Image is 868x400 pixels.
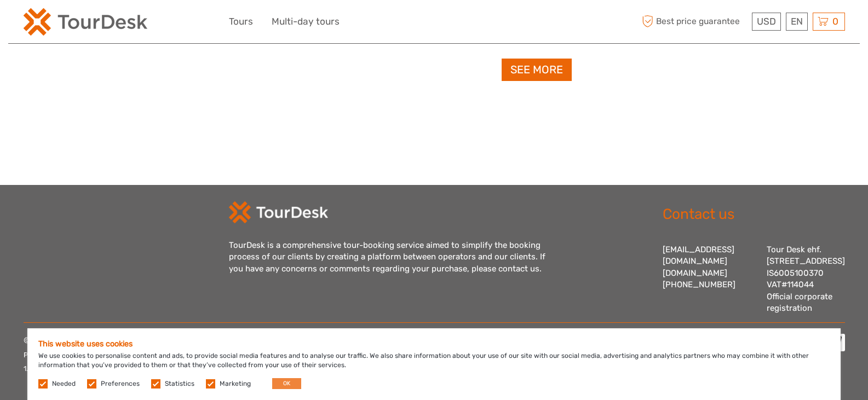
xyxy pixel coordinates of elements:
[24,334,211,376] p: © [DATE] - [DATE] Tourdesk. All Rights Reserved.
[831,16,840,27] span: 0
[663,206,845,223] h2: Contact us
[24,351,183,359] small: Powered by - |
[38,339,830,349] h5: This website uses cookies
[272,378,301,389] button: OK
[502,59,572,81] a: See more
[27,328,841,400] div: We use cookies to personalise content and ads, to provide social media features and to analyse ou...
[272,14,340,30] a: Multi-day tours
[15,19,124,28] p: We're away right now. Please check back later!
[663,268,727,278] a: [DOMAIN_NAME]
[126,17,139,30] button: Open LiveChat chat widget
[229,201,328,223] img: td-logo-white.png
[101,379,140,389] label: Preferences
[24,364,104,373] small: 1.2.4357 - aa25584a1981
[229,14,253,30] a: Tours
[24,8,147,36] img: 2254-3441b4b5-4e5f-4d00-b396-31f1d84a6ebf_logo_small.png
[640,13,749,31] span: Best price guarantee
[52,379,76,389] label: Needed
[165,379,194,389] label: Statistics
[767,244,845,315] div: Tour Desk ehf. [STREET_ADDRESS] IS6005100370 VAT#114044
[757,16,776,27] span: USD
[663,244,756,315] div: [EMAIL_ADDRESS][DOMAIN_NAME] [PHONE_NUMBER]
[767,292,832,313] a: Official corporate registration
[220,379,251,389] label: Marketing
[229,240,557,275] div: TourDesk is a comprehensive tour-booking service aimed to simplify the booking process of our cli...
[786,13,808,31] div: EN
